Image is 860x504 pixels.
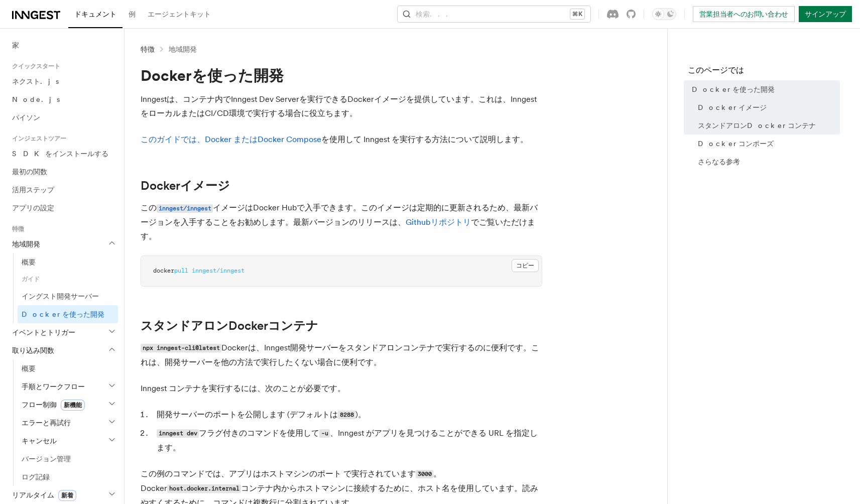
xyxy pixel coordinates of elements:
font: 開発サーバーのポートを公開します (デフォルトは [157,410,338,419]
font: ドキュメント [74,10,116,18]
font: Dockerを使った開発 [22,310,104,318]
font: パイソン [12,113,40,121]
a: 活用ステップ [8,181,118,199]
font: 検索... [416,10,454,18]
font: ネクスト.js [12,77,59,85]
font: このページでは [688,65,744,75]
font: リアルタイム [12,491,54,499]
a: Dockerイメージ [141,179,230,193]
code: npx inngest-cli@latest [141,344,221,352]
font: イングスト開発サーバー [22,292,99,300]
a: ログ記録 [18,468,118,486]
code: -u [319,429,330,438]
font: インジェストツアー [12,135,66,142]
font: 概要 [22,258,36,266]
font: アプリの設定 [12,204,54,212]
span: pull [174,267,188,274]
font: たくない場合に便利です。 [285,357,382,367]
font: SDKをインストールする [12,150,108,158]
code: 8288 [338,411,355,419]
code: host.docker.internal [167,484,241,493]
font: エラーと再試行 [22,419,71,427]
font: 新機能 [64,402,82,409]
button: 地域開発 [8,235,118,253]
a: Dockerを使った開発 [688,80,840,98]
a: 家 [8,36,118,54]
font: 概要 [22,364,36,372]
font: Dockerを使った開発 [692,85,775,93]
div: 取り込み関数 [8,359,118,486]
font: 最初の関数 [12,168,47,176]
code: inngest/inngest [157,204,213,213]
font: この例のコマンドでは、アプリはホストマシンのポート で実行されています [141,469,416,478]
span: inngest/inngest [192,267,244,274]
font: 手順とワークフロー [22,383,85,391]
a: スタンドアロンDockerコンテナ [694,116,840,135]
font: スタンドアロンDockerコンテナ [141,318,318,333]
a: SDKをインストールする [8,145,118,163]
font: 営業担当者へのお問い合わせ [699,10,788,18]
a: バージョン管理 [18,450,118,468]
font: 、Inngest がアプリを見つけることができる URL を指定します。 [157,428,538,452]
button: エラーと再試行 [18,414,118,432]
font: サインアップ [805,10,846,18]
a: inngest/inngest [157,203,213,212]
button: ダークモードを切り替える [652,8,676,20]
a: ドキュメント [68,3,122,28]
font: 活用ステップ [12,186,54,194]
font: 新着 [61,492,73,499]
code: 3000 [416,470,433,478]
a: 営業担当者へのお問い合わせ [693,6,795,22]
font: この [141,203,157,212]
font: イベントとトリガー [12,328,75,336]
font: フロー制御 [22,401,57,409]
button: フロー制御新機能 [18,396,118,414]
a: このガイドでは、Docker またはDocker Compose [141,135,321,144]
a: Dockerを使った開発 [18,305,118,323]
a: サインアップ [799,6,852,22]
a: Githubリポジトリ [406,217,471,227]
kbd: ⌘K [570,9,584,19]
a: アプリの設定 [8,199,118,217]
a: 最初の関数 [8,163,118,181]
font: Dockerコンポーズ [698,140,774,148]
font: Inngest コンテナを実行するには、次のことが必要です。 [141,384,345,393]
a: エージェントキット [142,3,217,27]
a: Node.js [8,90,118,108]
font: Dockerは、Inngest開発サーバーをスタンドアロンコンテナで実行するのに便利です。これは、開発サーバーを他の方法で実行し [141,343,539,367]
span: docker [153,267,174,274]
font: フラグ付きのコマンド [199,428,279,438]
a: スタンドアロンDockerコンテナ [141,319,318,333]
font: 地域開発 [169,45,197,53]
font: 特徴 [141,45,155,53]
font: 地域開発 [12,240,40,248]
a: パイソン [8,108,118,127]
button: 手順とワークフロー [18,377,118,396]
font: Dockerを使った開発 [141,66,284,84]
a: 例 [122,3,142,27]
font: 家 [12,41,19,49]
font: 取り込み関数 [12,346,54,354]
button: コピー [512,259,539,272]
a: さらなる参考 [694,153,840,171]
font: 。Docker [141,469,441,493]
font: さらなる参考 [698,158,740,166]
a: Dockerイメージ [694,98,840,116]
font: 特徴 [12,225,24,232]
font: Dockerイメージ [698,103,767,111]
font: イメージはDocker Hubで入手できます。このイメージは定期的に更新されるため、最新バージョンを入手することをお勧めします。最新バージョンのリリースは、 [141,203,538,227]
button: イベントとトリガー [8,323,118,341]
font: を使用して Inngest を実行する方法について説明します [321,135,520,144]
font: Inngestは、コンテナ内でInngest Dev Serverを実行できるDockerイメージを提供しています。これは、InngestをローカルまたはCI/CD環境で実行する場合に役立ちます。 [141,94,537,118]
font: キャンセル [22,437,57,445]
font: バージョン管理 [22,455,71,463]
font: 例 [129,10,136,18]
a: 概要 [18,359,118,377]
font: スタンドアロンDockerコンテナ [698,121,816,130]
code: inngest dev [157,429,199,438]
font: を使用して [279,428,319,438]
font: 。 [520,135,528,144]
a: 概要 [18,253,118,271]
